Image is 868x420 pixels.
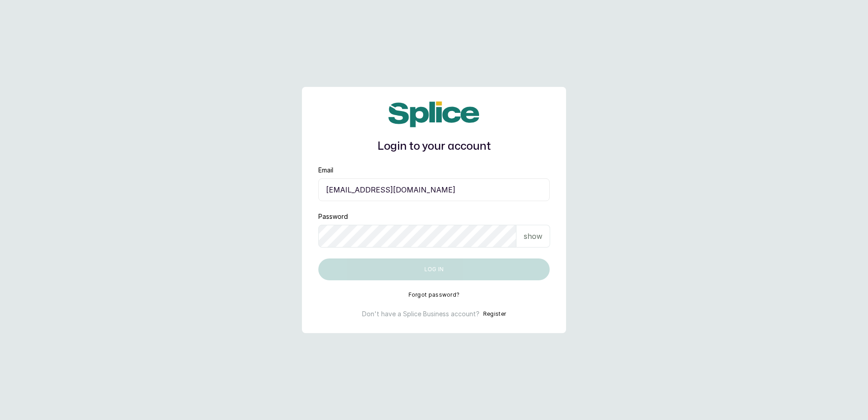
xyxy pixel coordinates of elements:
h1: Login to your account [318,138,550,155]
button: Register [483,309,506,319]
label: Password [318,212,348,221]
button: Forgot password? [408,291,460,299]
p: Don't have a Splice Business account? [362,309,480,319]
input: email@acme.com [318,178,550,201]
label: Email [318,166,333,175]
p: show [524,231,542,242]
button: Log in [318,258,550,280]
